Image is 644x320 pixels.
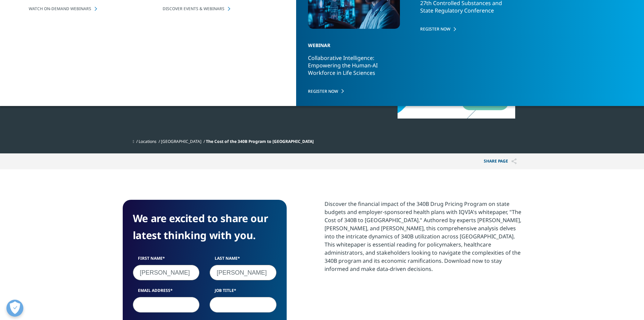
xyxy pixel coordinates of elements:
h4: We are excited to share our latest thinking with you. [133,210,277,244]
p: Share PAGE [479,153,522,169]
p: Collaborative Intelligence: Empowering the Human-AI Workforce in Life Sciences [308,54,400,83]
p: Discover the financial impact of the 340B Drug Pricing Program on state budgets and employer-spon... [325,200,522,278]
span: The Cost of the 340B Program to [GEOGRAPHIC_DATA] [206,138,314,144]
label: Job Title [210,287,277,297]
h5: Webinar [308,30,395,54]
label: Email Address [133,287,200,297]
label: Last Name [210,255,277,265]
a: REGISTER NOW [420,26,512,32]
label: First Name [133,255,200,265]
a: REGISTER NOW [308,88,400,94]
a: DISCOVER EVENTS & WEBINARS [163,6,296,12]
a: WATCH ON-DEMAND WEBINARS [29,6,163,12]
a: Locations [139,138,157,144]
img: Share PAGE [511,158,517,164]
a: [GEOGRAPHIC_DATA] [161,138,201,144]
button: Share PAGEShare PAGE [479,153,522,169]
button: Open Preferences [6,300,23,317]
